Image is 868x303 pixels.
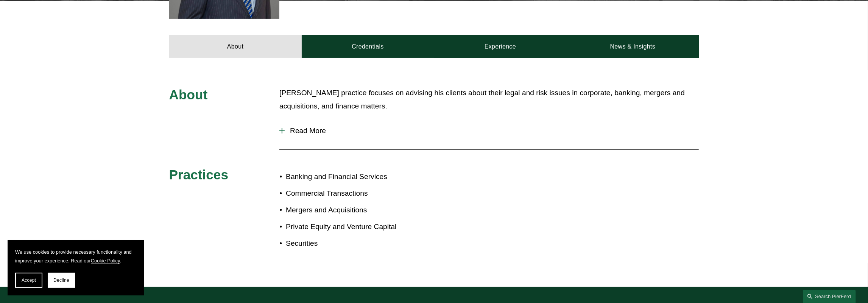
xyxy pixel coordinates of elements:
a: Experience [434,35,567,58]
button: Decline [48,273,75,288]
button: Read More [279,121,699,141]
p: Private Equity and Venture Capital [286,220,434,234]
p: Securities [286,237,434,250]
span: Accept [22,278,36,283]
section: Cookie banner [8,240,144,295]
a: News & Insights [566,35,699,58]
a: Search this site [803,290,856,303]
button: Accept [15,273,42,288]
p: Mergers and Acquisitions [286,204,434,217]
span: About [169,87,208,102]
a: Credentials [302,35,434,58]
p: We use cookies to provide necessary functionality and improve your experience. Read our . [15,248,136,265]
span: Read More [285,127,699,135]
a: Cookie Policy [91,258,120,264]
span: Practices [169,167,229,182]
p: [PERSON_NAME] practice focuses on advising his clients about their legal and risk issues in corpo... [279,86,699,113]
p: Banking and Financial Services [286,170,434,184]
a: About [169,35,302,58]
span: Decline [53,278,69,283]
p: Commercial Transactions [286,187,434,200]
